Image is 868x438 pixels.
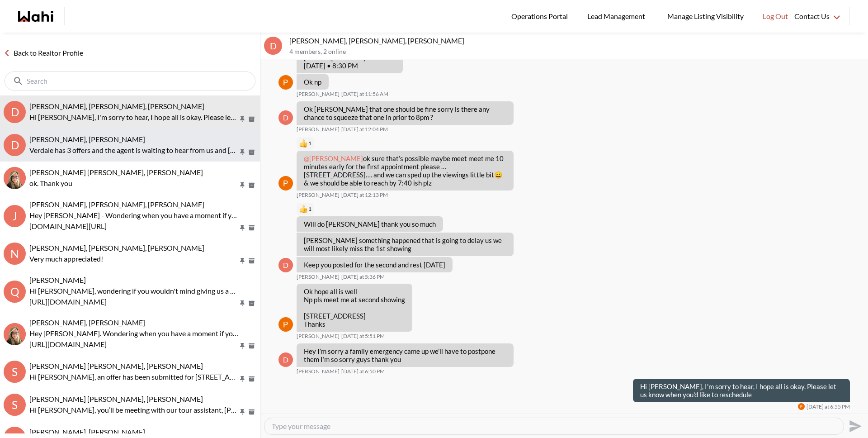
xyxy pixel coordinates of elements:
button: Pin [238,148,246,156]
p: ok sure that’s possible maybe meet meet me 10 minutes early for the first appointment please …[ST... [304,154,506,187]
button: Reactions: like [299,205,311,213]
p: Ok [PERSON_NAME] that one should be fine sorry is there any chance to squeeze that one in prior t... [304,105,506,121]
span: [PERSON_NAME], [PERSON_NAME] [29,318,145,327]
button: Pin [238,342,246,350]
img: V [4,323,26,345]
p: [PERSON_NAME], [PERSON_NAME], [PERSON_NAME] [289,36,864,45]
p: Hey I’m sorry a family emergency came up we’ll have to postpone them I’m so sorry guys thank you [304,347,506,363]
p: [STREET_ADDRESS] Thanks [304,312,405,328]
button: Archive [247,257,256,265]
div: D [4,134,26,156]
span: Log Out [763,10,788,22]
time: 2025-08-24T21:36:48.265Z [341,273,385,281]
p: 4 members , 2 online [289,48,864,56]
div: D [264,37,282,55]
img: P [798,403,805,410]
p: Ok hope all is well Np pls meet me at second showing [304,287,405,304]
span: [PERSON_NAME] [297,90,340,98]
div: Paul Sharma [798,403,805,410]
div: J [4,205,26,227]
p: Hi [PERSON_NAME], I'm sorry to hear, I hope all is okay. Please let us know when you'd like to re... [29,112,238,123]
div: D [4,101,26,123]
div: N [4,243,26,265]
button: Pin [238,300,246,307]
span: [PERSON_NAME] [PERSON_NAME], [PERSON_NAME] [29,362,203,370]
div: D [278,110,293,125]
button: Pin [238,257,246,265]
time: 2025-08-24T15:56:19.423Z [341,90,388,98]
img: P [278,75,293,90]
div: s [4,394,26,416]
div: s [4,361,26,383]
button: Pin [238,181,246,189]
span: [PERSON_NAME] [297,273,340,281]
div: Volodymyr Vozniak, Barb [4,323,26,345]
div: Paul Sharma [278,176,293,190]
input: Search [27,76,235,86]
span: [PERSON_NAME] [PERSON_NAME], [PERSON_NAME] [29,395,203,403]
time: 2025-08-24T16:13:10.695Z [341,191,388,199]
img: P [278,317,293,332]
button: Archive [247,148,256,156]
span: [PERSON_NAME], [PERSON_NAME], [PERSON_NAME] [29,200,204,209]
p: Hi [PERSON_NAME], you’ll be meeting with our tour assistant, [PERSON_NAME], again for your upcomi... [29,405,238,415]
span: Operations Portal [511,10,571,22]
button: Pin [238,408,246,416]
button: Pin [238,224,246,232]
p: Hey [PERSON_NAME]. Wondering when you have a moment if you could give us a 5 star review and comm... [29,328,238,339]
time: 2025-08-24T21:51:24.950Z [341,333,385,340]
p: Hi [PERSON_NAME], I'm sorry to hear, I hope all is okay. Please let us know when you'd like to re... [640,382,843,399]
p: Very much appreciated! [29,253,238,264]
span: 1 [308,140,311,147]
span: [PERSON_NAME] [297,368,340,375]
p: [PERSON_NAME] something happened that is going to delay us we will most likely miss the 1st showing [304,236,506,252]
span: [PERSON_NAME] [297,191,340,199]
div: Q [4,281,26,303]
time: 2025-08-24T16:04:16.205Z [341,126,388,133]
div: D [278,352,293,367]
p: ok. Thank you [29,178,238,189]
span: [PERSON_NAME], [PERSON_NAME], [PERSON_NAME] [29,102,204,110]
button: Send [844,416,864,436]
p: Verdale has 3 offers and the agent is waiting to hear from us and [PERSON_NAME] agent was checkin... [29,145,238,156]
div: Paul Sharma [278,317,293,332]
p: Hey [PERSON_NAME] - Wondering when you have a moment if you could give us a 5 star review and com... [29,210,238,221]
div: Jeremy Tod, Barbara [4,167,26,189]
span: [PERSON_NAME] [297,126,340,133]
button: Archive [247,408,256,416]
span: [PERSON_NAME] [297,333,340,340]
button: Pin [238,375,246,383]
div: D [278,258,293,272]
button: Archive [247,115,256,123]
span: @[PERSON_NAME] [304,154,363,162]
p: Ok np [304,78,321,86]
div: Reaction list [297,136,517,151]
span: Manage Listing Visibility [665,10,746,22]
span: [PERSON_NAME], [PERSON_NAME] [29,428,145,436]
img: J [4,167,26,189]
span: [PERSON_NAME] [29,276,86,284]
p: Hi [PERSON_NAME], an offer has been submitted for [STREET_ADDRESS]. If you’re still interested in... [29,371,238,382]
button: Pin [238,115,246,123]
button: Archive [247,224,256,232]
textarea: Type your message [272,422,836,431]
p: [DOMAIN_NAME][URL] [29,221,238,232]
img: P [278,176,293,190]
span: 😀 [494,171,503,179]
span: [PERSON_NAME], [PERSON_NAME], [PERSON_NAME] [29,243,204,252]
p: Will do [PERSON_NAME] thank you so much [304,220,436,228]
p: [URL][DOMAIN_NAME] [29,296,238,307]
a: Wahi homepage [18,11,53,22]
time: 2025-08-24T22:55:28.389Z [807,403,850,410]
time: 2025-08-24T22:50:55.480Z [341,368,385,375]
p: Hi [PERSON_NAME], wondering if you wouldn't mind giving us a 5 star review and a bit about your e... [29,286,238,296]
